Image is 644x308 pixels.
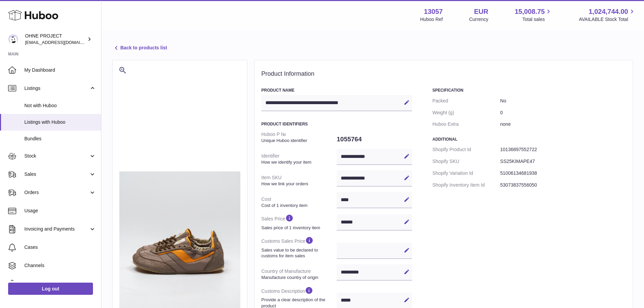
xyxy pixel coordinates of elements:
[261,265,337,283] dt: Country of Manufacture
[24,85,89,92] span: Listings
[8,283,93,295] a: Log out
[432,88,626,93] h3: Specification
[432,137,626,142] h3: Additional
[500,179,626,191] dd: 53073837556050
[432,167,500,179] dt: Shopify Variation Id
[589,7,628,16] span: 1,024,744.00
[261,211,337,233] dt: Sales Price
[337,132,412,146] dd: 1055764
[522,16,552,23] span: Total sales
[24,171,89,177] span: Sales
[261,233,337,261] dt: Customs Sales Price
[261,203,335,209] strong: Cost of 1 inventory item
[261,70,626,78] h2: Product Information
[500,167,626,179] dd: 51006134681938
[500,107,626,119] dd: 0
[500,95,626,107] dd: No
[25,33,86,46] div: OHNE PROJECT
[515,7,552,23] a: 15,008.75 Total sales
[261,150,337,168] dt: Identifier
[261,128,337,146] dt: Huboo P №
[261,193,337,211] dt: Cost
[424,7,443,16] strong: 13057
[579,16,636,23] span: AVAILABLE Stock Total
[432,156,500,167] dt: Shopify SKU
[420,16,443,23] div: Huboo Ref
[261,247,335,259] strong: Sales value to be declared to customs for item sales
[432,179,500,191] dt: Shopify Inventory Item Id
[500,144,626,156] dd: 10136897552722
[432,118,500,130] dt: Huboo Extra
[24,208,96,214] span: Usage
[24,136,96,142] span: Bundles
[24,226,89,232] span: Invoicing and Payments
[261,172,337,189] dt: Item SKU
[515,7,545,16] span: 15,008.75
[24,102,96,109] span: Not with Huboo
[24,189,89,196] span: Orders
[579,7,636,23] a: 1,024,744.00 AVAILABLE Stock Total
[474,7,488,16] strong: EUR
[261,88,412,93] h3: Product Name
[261,225,335,231] strong: Sales price of 1 inventory item
[261,121,412,127] h3: Product Identifiers
[261,159,335,165] strong: How we identify your item
[24,119,96,125] span: Listings with Huboo
[432,107,500,119] dt: Weight (g)
[432,95,500,107] dt: Packed
[24,244,96,251] span: Cases
[8,34,18,44] img: internalAdmin-13057@internal.huboo.com
[261,275,335,281] strong: Manufacture country of origin
[469,16,488,23] div: Currency
[261,138,335,144] strong: Unique Huboo identifier
[261,181,335,187] strong: How we link your orders
[24,67,96,73] span: My Dashboard
[432,144,500,156] dt: Shopify Product Id
[24,153,89,159] span: Stock
[24,281,96,287] span: Settings
[25,40,99,45] span: [EMAIL_ADDRESS][DOMAIN_NAME]
[500,156,626,167] dd: SS25KIMAPE47
[500,118,626,130] dd: none
[112,44,167,52] a: Back to products list
[24,262,96,269] span: Channels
